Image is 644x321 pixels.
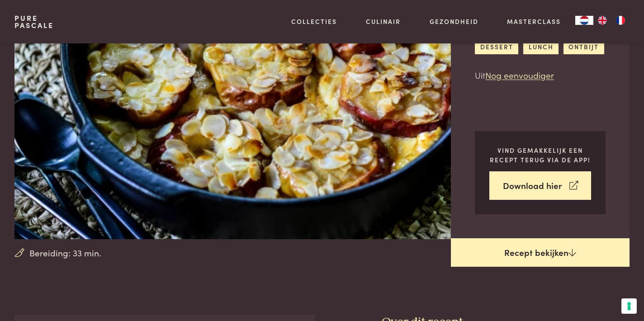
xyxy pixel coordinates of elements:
a: FR [611,16,630,25]
a: lunch [523,39,559,54]
a: Culinair [366,17,401,26]
a: Recept bekijken [451,238,630,267]
a: ontbijt [563,39,604,54]
a: dessert [475,39,518,54]
div: Language [575,16,593,25]
a: Collecties [291,17,337,26]
span: Bereiding: 33 min. [29,246,101,260]
a: NL [575,16,593,25]
a: Nog eenvoudiger [485,69,554,81]
a: Masterclass [507,17,561,26]
a: Download hier [489,171,591,200]
a: Gezondheid [430,17,478,26]
ul: Language list [593,16,630,25]
a: PurePascale [14,14,54,29]
button: Uw voorkeuren voor toestemming voor trackingtechnologieën [621,298,637,314]
aside: Language selected: Nederlands [575,16,630,25]
p: Uit [475,69,604,82]
a: EN [593,16,611,25]
p: Vind gemakkelijk een recept terug via de app! [489,146,591,164]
